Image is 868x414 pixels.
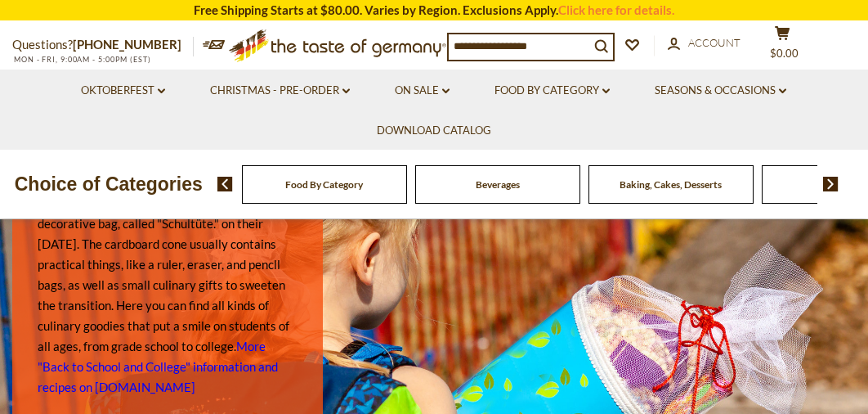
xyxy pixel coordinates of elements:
p: It is a custom in [GEOGRAPHIC_DATA] to present first-graders with a cone-shaped, decorative bag, ... [38,173,298,398]
span: Account [688,36,740,49]
a: Oktoberfest [81,82,165,100]
a: Baking, Cakes, Desserts [620,178,722,191]
button: $0.00 [758,25,807,66]
p: Questions? [12,34,194,56]
a: Food By Category [285,178,363,191]
span: MON - FRI, 9:00AM - 5:00PM (EST) [12,55,151,64]
a: On Sale [395,82,450,100]
a: Food By Category [494,82,610,100]
a: Beverages [476,178,520,191]
a: Christmas - PRE-ORDER [210,82,350,100]
span: $0.00 [770,47,799,60]
a: Click here for details. [558,2,674,17]
a: Seasons & Occasions [655,82,786,100]
a: [PHONE_NUMBER] [73,37,181,52]
a: More "Back to School and College" information and recipes on [DOMAIN_NAME] [38,339,278,394]
img: next arrow [823,177,839,191]
img: previous arrow [217,177,233,191]
a: Download Catalog [377,122,491,140]
a: Account [668,34,740,52]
